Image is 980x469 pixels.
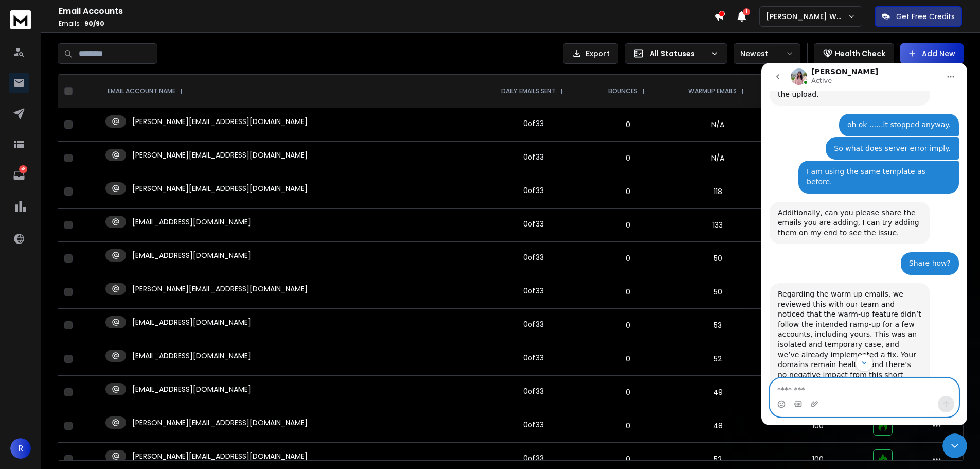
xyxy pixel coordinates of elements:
h1: Email Accounts [59,5,714,18]
p: 0 [595,454,660,464]
button: R [10,438,31,459]
div: 0 of 33 [523,286,544,296]
p: 0 [595,253,660,264]
div: 0 of 33 [523,353,544,363]
p: 0 [595,320,660,331]
p: [EMAIL_ADDRESS][DOMAIN_NAME] [132,217,251,227]
p: 0 [595,421,660,431]
div: 0 of 33 [523,453,544,463]
button: Export [563,43,618,64]
td: 50 [666,275,770,309]
div: EMAIL ACCOUNT NAME [108,87,186,95]
iframe: Intercom live chat [942,433,967,458]
div: 0 of 33 [523,185,544,196]
p: [PERSON_NAME][EMAIL_ADDRESS][DOMAIN_NAME] [132,116,308,127]
p: Emails : [59,20,714,28]
p: 0 [595,354,660,364]
td: 52 [666,342,770,376]
p: [PERSON_NAME][EMAIL_ADDRESS][DOMAIN_NAME] [132,150,308,160]
p: 0 [595,186,660,197]
button: Health Check [814,43,894,64]
div: 0 of 33 [523,319,544,329]
div: 0 of 33 [523,420,544,430]
p: [PERSON_NAME][EMAIL_ADDRESS][DOMAIN_NAME] [132,284,308,294]
div: 0 of 33 [523,219,544,229]
span: 1 [743,8,750,15]
td: N/A [666,142,770,175]
p: 0 [595,153,660,163]
td: 48 [666,409,770,443]
p: WARMUP EMAILS [688,87,737,95]
div: 0 of 33 [523,252,544,263]
p: 0 [595,220,660,230]
div: 0 of 33 [523,152,544,162]
td: 133 [666,209,770,242]
p: [PERSON_NAME] Workspace [766,11,848,22]
td: 100 [769,409,867,443]
p: All Statuses [650,48,706,59]
img: logo [10,10,31,29]
p: [EMAIL_ADDRESS][DOMAIN_NAME] [132,317,251,327]
p: DAILY EMAILS SENT [501,87,556,95]
p: 58 [19,165,27,173]
p: BOUNCES [608,87,637,95]
td: N/A [666,108,770,142]
p: [PERSON_NAME][EMAIL_ADDRESS][DOMAIN_NAME] [132,418,308,428]
button: Add New [900,43,964,64]
td: 50 [666,242,770,275]
button: Newest [734,43,800,64]
p: [PERSON_NAME][EMAIL_ADDRESS][DOMAIN_NAME] [132,451,308,461]
p: [EMAIL_ADDRESS][DOMAIN_NAME] [132,384,251,394]
td: 118 [666,175,770,209]
iframe: Intercom live chat [761,63,967,425]
button: Get Free Credits [875,6,962,27]
p: [EMAIL_ADDRESS][DOMAIN_NAME] [132,250,251,260]
p: Health Check [835,48,885,59]
div: 0 of 33 [523,386,544,396]
p: 0 [595,387,660,397]
p: [EMAIL_ADDRESS][DOMAIN_NAME] [132,351,251,361]
p: [PERSON_NAME][EMAIL_ADDRESS][DOMAIN_NAME] [132,183,308,194]
span: 90 / 90 [84,19,104,28]
a: 58 [9,165,29,186]
p: 0 [595,287,660,297]
p: Get Free Credits [896,11,955,22]
p: 0 [595,119,660,130]
div: 0 of 33 [523,118,544,129]
td: 53 [666,309,770,342]
td: 49 [666,376,770,409]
